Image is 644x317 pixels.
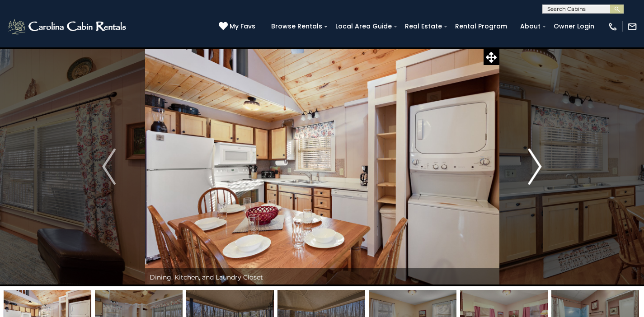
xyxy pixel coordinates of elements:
[102,149,116,185] img: arrow
[267,19,327,33] a: Browse Rentals
[499,47,571,286] button: Next
[516,19,545,33] a: About
[7,18,129,36] img: White-1-2.png
[528,149,542,185] img: arrow
[331,19,396,33] a: Local Area Guide
[400,19,447,33] a: Real Estate
[73,47,145,286] button: Previous
[219,22,258,32] a: My Favs
[230,22,255,31] span: My Favs
[451,19,512,33] a: Rental Program
[549,19,599,33] a: Owner Login
[145,268,499,286] div: Dining, Kitchen, and Laundry Closet
[608,22,618,32] img: phone-regular-white.png
[627,22,637,32] img: mail-regular-white.png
